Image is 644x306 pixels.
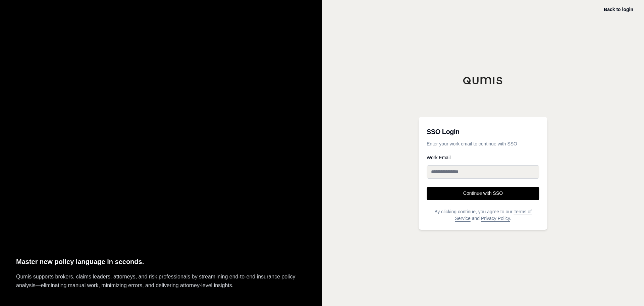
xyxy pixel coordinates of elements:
p: Qumis supports brokers, claims leaders, attorneys, and risk professionals by streamlining end-to-... [16,272,306,290]
label: Work Email [427,155,539,160]
a: Back to login [604,7,633,12]
button: Continue with SSO [427,187,539,200]
a: Privacy Policy [481,216,510,221]
p: Enter your work email to continue with SSO [427,140,539,147]
p: By clicking continue, you agree to our and . [427,208,539,222]
p: Master new policy language in seconds. [16,256,306,267]
img: Qumis [463,77,503,85]
h3: SSO Login [427,125,539,138]
a: Terms of Service [455,209,532,221]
